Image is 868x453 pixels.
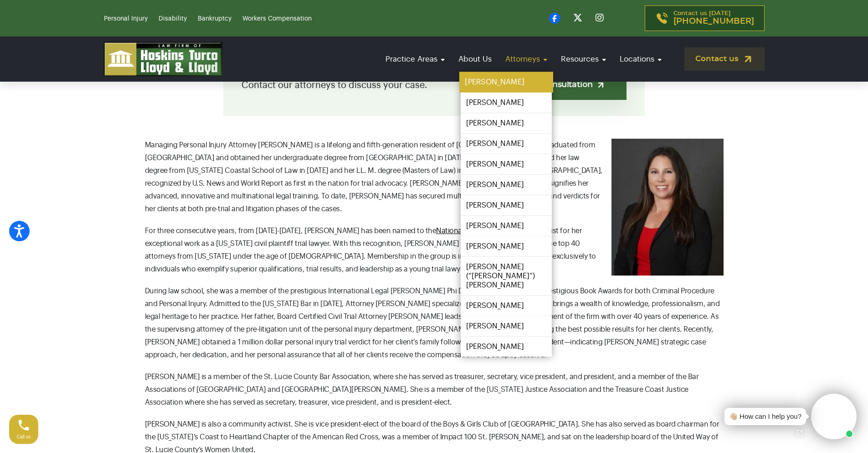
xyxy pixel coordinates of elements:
[729,411,801,422] div: 👋🏼 How can I help you?
[673,17,754,26] span: [PHONE_NUMBER]
[461,113,552,133] a: [PERSON_NAME]
[501,46,552,72] a: Attorneys
[461,236,552,256] a: [PERSON_NAME]
[556,46,611,72] a: Resources
[145,370,724,409] p: [PERSON_NAME] is a member of the St. Lucie County Bar Association, where she has served as treasu...
[145,285,724,361] p: During law school, she was a member of the prestigious International Legal [PERSON_NAME] Phi Delt...
[615,46,666,72] a: Locations
[242,16,312,22] a: Workers Compensation
[145,224,724,276] p: For three consecutive years, from [DATE]-[DATE], [PERSON_NAME] has been named to the list for her...
[104,42,222,76] img: logo
[461,216,552,236] a: [PERSON_NAME]
[461,257,552,295] a: [PERSON_NAME] (“[PERSON_NAME]”) [PERSON_NAME]
[461,296,552,316] a: [PERSON_NAME]
[223,54,645,116] div: Contact our attorneys to discuss your case.
[461,93,552,113] a: [PERSON_NAME]
[159,16,187,22] a: Disability
[645,5,765,31] a: Contact us [DATE][PHONE_NUMBER]
[145,141,603,213] span: Managing Personal Injury Attorney [PERSON_NAME] is a lifelong and fifth-generation resident of [G...
[461,134,552,154] a: [PERSON_NAME]
[461,175,552,195] a: [PERSON_NAME]
[104,16,148,22] a: Personal Injury
[596,80,606,90] img: arrow-up-right-light.svg
[17,434,31,439] span: Call us
[454,46,496,72] a: About Us
[198,16,231,22] a: Bankruptcy
[381,46,449,72] a: Practice Areas
[459,72,553,93] a: [PERSON_NAME]
[461,316,552,336] a: [PERSON_NAME]
[790,423,809,443] a: Open chat
[436,227,550,234] a: National Trial Lawyers 40 Under 40
[461,337,552,357] a: [PERSON_NAME]
[461,154,552,174] a: [PERSON_NAME]
[480,70,627,100] a: Get a free consultation
[684,47,765,71] a: Contact us
[461,195,552,215] a: [PERSON_NAME]
[673,10,754,26] p: Contact us [DATE]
